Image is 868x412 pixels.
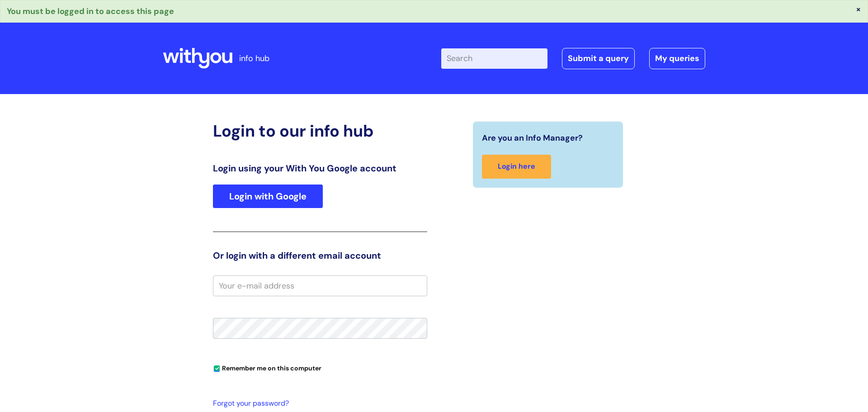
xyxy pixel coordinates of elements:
a: Login with Google [213,185,323,208]
a: Login here [482,155,551,179]
div: You can uncheck this option if you're logging in from a shared device [213,360,427,375]
a: Submit a query [562,48,635,69]
a: My queries [649,48,705,69]
a: Forgot your password? [213,397,423,410]
input: Search [441,48,547,68]
span: Are you an Info Manager? [482,131,583,145]
input: Remember me on this computer [214,366,220,372]
p: info hub [239,51,269,66]
input: Your e-mail address [213,275,427,296]
button: × [856,5,861,13]
h2: Login to our info hub [213,121,427,141]
h3: Or login with a different email account [213,250,427,261]
label: Remember me on this computer [213,362,321,372]
h3: Login using your With You Google account [213,163,427,174]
